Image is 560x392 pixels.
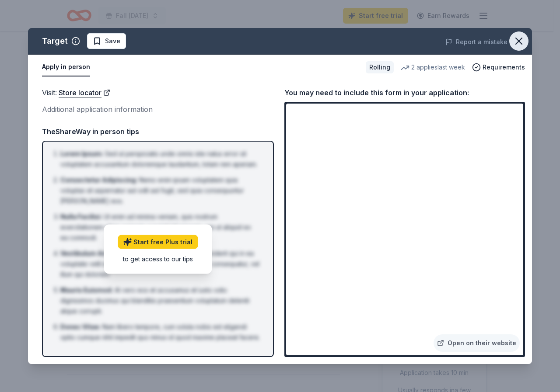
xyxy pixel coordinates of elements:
span: Vestibulum Ante : [60,250,115,257]
a: Start free Plus trial [118,235,198,249]
div: to get access to our tips [118,254,198,263]
div: Additional application information [42,104,274,115]
div: Rolling [366,61,394,73]
div: 2 applies last week [401,62,465,73]
a: Open on their website [434,334,520,352]
span: Requirements [483,62,525,73]
span: Nulla Facilisi : [60,213,102,220]
span: Lorem Ipsum : [60,150,103,157]
button: Report a mistake [445,37,507,47]
li: Nam libero tempore, cum soluta nobis est eligendi optio cumque nihil impedit quo minus id quod ma... [60,322,261,343]
li: Quis autem vel eum iure reprehenderit qui in ea voluptate velit esse [PERSON_NAME] nihil molestia... [60,248,261,280]
div: Target [42,34,68,48]
div: TheShareWay in person tips [42,126,274,137]
li: Nemo enim ipsam voluptatem quia voluptas sit aspernatur aut odit aut fugit, sed quia consequuntur... [60,175,261,206]
span: Save [105,36,120,46]
span: Donec Vitae : [60,323,101,330]
span: Mauris Euismod : [60,286,113,294]
li: Sed ut perspiciatis unde omnis iste natus error sit voluptatem accusantium doloremque laudantium,... [60,149,261,170]
div: Visit : [42,87,274,98]
button: Apply in person [42,58,90,76]
a: Store locator [59,87,110,98]
span: Consectetur Adipiscing : [60,176,137,184]
button: Requirements [472,62,525,73]
li: Ut enim ad minima veniam, quis nostrum exercitationem ullam corporis suscipit laboriosam, nisi ut... [60,212,261,243]
div: You may need to include this form in your application: [284,87,525,98]
li: At vero eos et accusamus et iusto odio dignissimos ducimus qui blanditiis praesentium voluptatum ... [60,285,261,316]
button: Save [87,33,126,49]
